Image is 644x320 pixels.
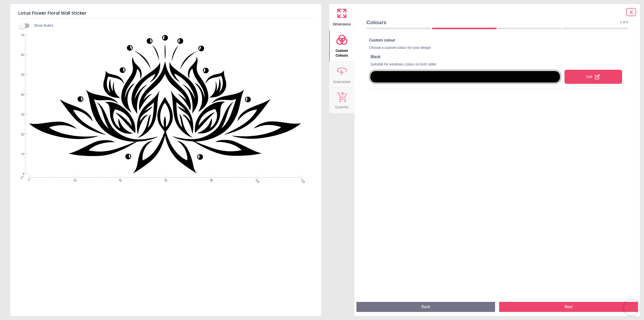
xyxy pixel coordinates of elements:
span: 10 [15,152,24,156]
div: Suitable for windows, colour on both sides [371,62,626,67]
span: 60 [15,53,24,57]
span: 50 [15,73,24,77]
button: Quantity [329,88,354,113]
span: 60 [163,178,166,181]
span: 70 [15,33,24,38]
span: 40 [117,178,121,181]
h5: Lotus Flower Floral Wall Sticker [18,8,313,19]
span: 100 [254,178,257,181]
span: Colours [367,19,620,26]
span: cm [20,175,24,180]
span: Quantity [335,102,349,110]
span: 0 [27,178,30,181]
span: Dimensions [333,19,351,27]
iframe: Brevo live chat [624,300,639,315]
span: 20 [15,132,24,137]
span: 120 [299,178,303,181]
span: 80 [209,178,212,181]
button: Back [356,302,495,312]
button: Next [499,302,638,312]
span: 20 [72,178,75,181]
span: Custom Colours [330,46,354,58]
span: 30 [15,113,24,117]
span: Custom colour [369,38,395,43]
span: 40 [15,93,24,97]
div: Edit [565,70,622,84]
button: Custom Colours [329,30,354,61]
span: 0 [15,172,24,176]
div: Show Rulers [22,23,321,29]
button: Orientation [329,62,354,88]
div: Choose a custom colour for your design [369,45,626,52]
button: Dimensions [329,4,354,30]
span: Orientation [333,77,351,85]
div: Black [371,54,626,60]
span: 2 of 4 [620,20,628,24]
